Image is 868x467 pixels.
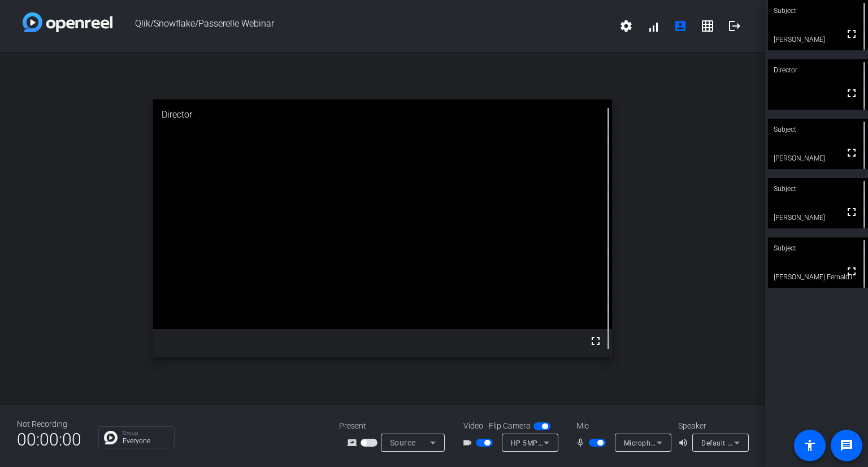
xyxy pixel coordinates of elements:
[845,146,858,159] mat-icon: fullscreen
[575,436,589,449] mat-icon: mic_none
[803,439,817,452] mat-icon: accessibility
[589,334,602,348] mat-icon: fullscreen
[768,178,868,200] div: Subject
[104,431,118,444] img: Chat Icon
[678,436,692,449] mat-icon: volume_up
[23,12,112,32] img: white-gradient.svg
[153,100,612,130] div: Director
[17,418,81,430] div: Not Recording
[339,420,452,432] div: Present
[463,420,483,432] span: Video
[390,438,416,447] span: Source
[845,265,858,278] mat-icon: fullscreen
[123,430,168,436] p: Group
[511,438,607,447] span: HP 5MP Camera (04f2:b738)
[728,19,741,33] mat-icon: logout
[674,19,687,33] mat-icon: account_box
[123,438,168,444] p: Everyone
[768,119,868,140] div: Subject
[840,439,853,452] mat-icon: message
[565,420,678,432] div: Mic
[640,12,667,40] button: signal_cellular_alt
[678,420,746,432] div: Speaker
[619,19,633,33] mat-icon: settings
[845,205,858,219] mat-icon: fullscreen
[112,12,613,40] span: Qlik/Snowflake/Passerelle Webinar
[845,27,858,41] mat-icon: fullscreen
[845,87,858,100] mat-icon: fullscreen
[768,237,868,259] div: Subject
[462,436,476,449] mat-icon: videocam_outline
[17,426,81,453] span: 00:00:00
[489,420,531,432] span: Flip Camera
[701,438,831,447] span: Default - Speakers (2- Realtek(R) Audio)
[768,59,868,81] div: Director
[347,436,361,449] mat-icon: screen_share_outline
[701,19,714,33] mat-icon: grid_on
